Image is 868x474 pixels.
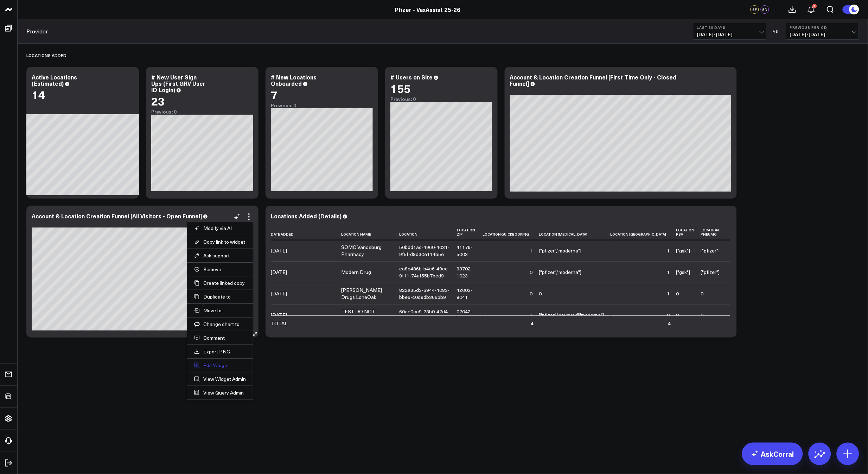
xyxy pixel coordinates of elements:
div: 4 [668,320,671,327]
div: 822a35d3-6944-4083-bbe6-c0d9db366bb9 [399,287,451,301]
div: ["gsk"] [676,247,690,254]
button: Remove [194,266,246,273]
div: ["pfizer","moderna"] [539,269,582,276]
a: Pfizer - VaxAssist 25-26 [395,6,461,13]
div: Account & Location Creation Funnel [All Visitors - Open Funnel] [32,212,202,220]
div: Previous: 0 [390,96,492,102]
div: SOMC Vanceburg Pharmacy [341,244,393,258]
div: 1 [667,247,670,254]
button: Modify via AI [194,225,246,231]
th: Location Quickbooking [483,224,539,240]
button: Comment [194,335,246,341]
span: + [774,7,777,12]
div: 1 [530,312,533,319]
div: 23 [151,95,165,107]
th: Location Name [341,224,399,240]
div: 3 [812,4,817,8]
div: [DATE] [271,290,287,297]
th: Location Rsv [676,224,701,240]
div: TOTAL [271,320,287,327]
button: Move to [194,307,246,314]
button: Last 30 Days[DATE]-[DATE] [693,23,766,40]
div: VS [770,29,783,33]
button: Copy link to widget [194,239,246,245]
div: 0 [539,290,542,297]
div: [DATE] [271,312,287,319]
div: 0 [676,290,679,297]
div: 0 [530,269,533,276]
div: TEST DO NOT ACCEPT [341,308,393,322]
span: [DATE] - [DATE] [790,32,855,37]
div: 42003-8041 [457,287,476,301]
div: 07042-3704 [457,308,476,322]
a: Export PNG [194,348,246,355]
button: Duplicate to [194,294,246,300]
div: Modern Drug [341,269,371,276]
div: 0 [676,312,679,319]
div: # New Locations Onboarded [271,73,317,87]
th: Date Added [271,224,341,240]
button: Previous Period[DATE]-[DATE] [786,23,859,40]
div: [DATE] [271,269,287,276]
div: 0 [667,312,670,319]
div: # New User Sign Ups (First GRV User ID Login) [151,73,205,94]
div: 0 [530,290,533,297]
div: 4 [531,320,534,327]
div: 7 [271,88,277,101]
div: Active Locations (Estimated) [32,73,77,87]
div: 14 [32,88,45,101]
button: + [771,5,779,14]
div: 155 [390,82,410,95]
div: [DATE] [271,247,287,254]
th: Location [MEDICAL_DATA] [539,224,611,240]
div: 0 [701,290,704,297]
th: Location Zip [457,224,483,240]
div: ["pfizer"] [701,269,720,276]
div: Previous: 0 [271,103,373,108]
div: 41179-5003 [457,244,476,258]
div: ["pfizer","moderna"] [539,247,582,254]
th: Location [399,224,457,240]
div: Locations Added [26,47,66,63]
div: 1 [667,269,670,276]
button: Create linked copy [194,280,246,286]
b: Previous Period [790,25,855,30]
a: View Widget Admin [194,376,246,382]
button: Edit Widget [194,362,246,369]
div: 1 [667,290,670,297]
div: SN [761,5,769,14]
div: ["gsk"] [676,269,690,276]
th: Location [GEOGRAPHIC_DATA] [611,224,676,240]
div: 1 [530,247,533,254]
div: ["pfizer"] [701,247,720,254]
a: View Query Admin [194,390,246,396]
div: ea8e486b-b4c6-49ce-9f11-74af55b7bed9 [399,265,451,279]
div: 93702-1023 [457,265,476,279]
div: [PERSON_NAME] Drugs LoneOak [341,287,393,301]
div: Previous: 0 [151,109,253,115]
div: ["pfizer","novavax","moderna"] [539,312,604,319]
a: AskCorral [742,443,803,465]
div: Account & Location Creation Funnel [First Time Only - Closed Funnel] [510,73,677,87]
b: Last 30 Days [697,25,762,30]
div: Locations Added (Details) [271,212,342,220]
div: # Users on Site [390,73,433,81]
div: SF [751,5,759,14]
button: Ask support [194,252,246,259]
th: Location Pneumo [701,224,730,240]
div: 60ae0cc9-23b0-47d4-861b-671e2176c1eb [399,308,451,322]
button: Change chart to [194,321,246,327]
span: [DATE] - [DATE] [697,32,762,37]
a: Provider [26,27,48,35]
div: 0 [701,312,704,319]
div: 50bdd1ac-4960-4031-9f5f-d8d30e114b5e [399,244,451,258]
